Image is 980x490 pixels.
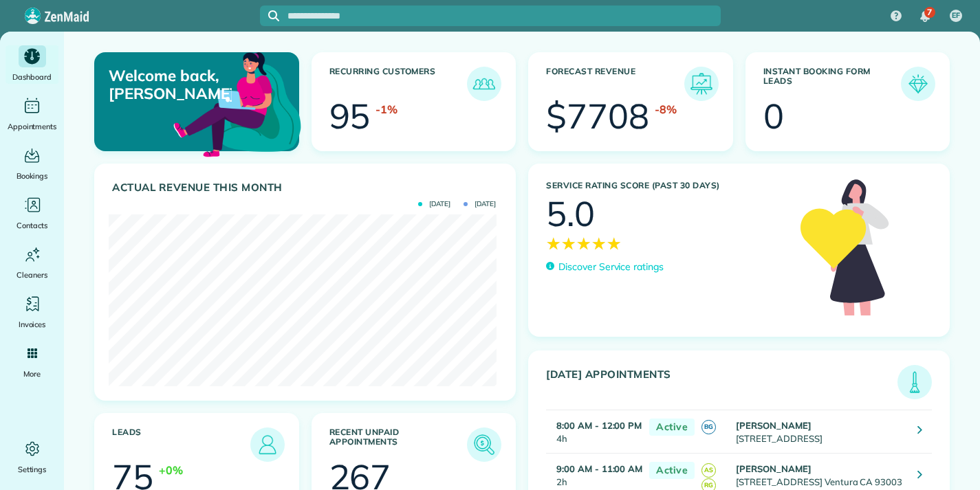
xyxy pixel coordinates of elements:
[6,45,58,84] a: Dashboard
[736,463,812,474] strong: [PERSON_NAME]
[546,231,561,256] span: ★
[8,120,57,133] span: Appointments
[12,70,52,84] span: Dashboard
[260,10,279,21] button: Focus search
[375,101,398,118] div: -1%
[6,194,58,232] a: Contacts
[546,99,649,133] div: $7708
[927,7,932,18] span: 7
[546,181,787,190] h3: Service Rating score (past 30 days)
[904,70,932,98] img: icon_form_leads-04211a6a04a5b2264e4ee56bc0799ec3eb69b7e499cbb523a139df1d13a81ae0.png
[254,431,281,458] img: icon_leads-1bed01f49abd5b7fead27621c3d59655bb73ed531f8eeb49469d10e621d6b896.png
[763,99,784,133] div: 0
[329,99,371,133] div: 95
[329,427,468,462] h3: Recent unpaid appointments
[556,463,642,474] strong: 9:00 AM - 11:00 AM
[329,67,468,101] h3: Recurring Customers
[418,201,450,208] span: [DATE]
[732,410,907,453] td: [STREET_ADDRESS]
[19,318,46,331] span: Invoices
[701,463,716,478] span: AS
[470,431,498,458] img: icon_unpaid_appointments-47b8ce3997adf2238b356f14209ab4cced10bd1f174958f3ca8f1d0dd7fffeee.png
[109,67,232,103] p: Welcome back, [PERSON_NAME]!
[546,368,897,399] h3: [DATE] Appointments
[18,463,47,476] span: Settings
[17,219,47,232] span: Contacts
[464,201,496,208] span: [DATE]
[655,101,677,118] div: -8%
[576,231,591,256] span: ★
[911,1,939,32] div: 7 unread notifications
[23,367,41,381] span: More
[556,420,642,431] strong: 8:00 AM - 12:00 PM
[6,95,58,133] a: Appointments
[112,427,250,462] h3: Leads
[546,410,642,453] td: 4h
[649,462,695,479] span: Active
[701,420,716,434] span: BG
[6,243,58,282] a: Cleaners
[558,260,664,274] p: Discover Service ratings
[952,10,960,21] span: EF
[546,260,664,274] a: Discover Service ratings
[546,67,684,101] h3: Forecast Revenue
[688,70,715,98] img: icon_forecast_revenue-8c13a41c7ed35a8dcfafea3cbb826a0462acb37728057bba2d056411b612bbbe.png
[561,231,576,256] span: ★
[546,197,595,231] div: 5.0
[901,368,928,396] img: icon_todays_appointments-901f7ab196bb0bea1936b74009e4eb5ffbc2d2711fa7634e0d609ed5ef32b18b.png
[268,10,279,21] svg: Focus search
[591,231,607,256] span: ★
[6,438,58,476] a: Settings
[112,181,501,194] h3: Actual Revenue this month
[649,419,695,436] span: Active
[736,420,812,431] strong: [PERSON_NAME]
[763,67,902,101] h3: Instant Booking Form Leads
[17,268,47,282] span: Cleaners
[470,70,498,98] img: icon_recurring_customers-cf858462ba22bcd05b5a5880d41d6543d210077de5bb9ebc9590e49fd87d84ed.png
[6,293,58,331] a: Invoices
[17,169,48,183] span: Bookings
[607,231,622,256] span: ★
[171,36,304,170] img: dashboard_welcome-42a62b7d889689a78055ac9021e634bf52bae3f8056760290aed330b23ab8690.png
[6,144,58,183] a: Bookings
[159,462,183,478] div: +0%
